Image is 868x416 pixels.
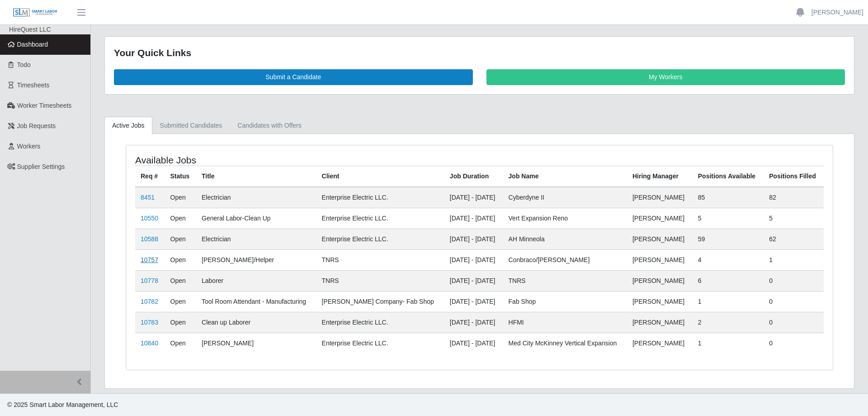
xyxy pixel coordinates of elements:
th: Job Duration [444,166,503,187]
td: Laborer [196,270,316,291]
td: [DATE] - [DATE] [444,229,503,249]
td: Tool Room Attendant - Manufacturing [196,291,316,312]
td: [PERSON_NAME]/Helper [196,249,316,270]
td: 5 [693,208,764,229]
span: © 2025 Smart Labor Management, LLC [7,401,118,408]
td: 0 [764,291,824,312]
td: Enterprise Electric LLC. [316,187,444,208]
td: 0 [764,333,824,354]
td: AH Minneola [503,229,627,249]
th: Positions Filled [764,166,824,187]
a: 10782 [141,298,158,305]
td: [PERSON_NAME] [196,333,316,354]
td: 62 [764,229,824,249]
td: [DATE] - [DATE] [444,249,503,270]
a: 10588 [141,235,158,243]
td: [DATE] - [DATE] [444,208,503,229]
td: Open [165,270,197,291]
td: Electrician [196,229,316,249]
td: [DATE] - [DATE] [444,291,503,312]
td: 0 [764,312,824,333]
th: Title [196,166,316,187]
a: 10757 [141,256,158,263]
td: Open [165,312,197,333]
td: Open [165,208,197,229]
td: Open [165,291,197,312]
td: Clean up Laborer [196,312,316,333]
span: HireQuest LLC [9,26,51,33]
a: 10783 [141,319,158,326]
h4: Available Jobs [135,154,414,166]
td: [PERSON_NAME] [627,270,693,291]
td: [DATE] - [DATE] [444,187,503,208]
td: [DATE] - [DATE] [444,270,503,291]
div: Your Quick Links [114,46,845,60]
td: TNRS [316,270,444,291]
td: Med City McKinney Vertical Expansion [503,333,627,354]
td: Vert Expansion Reno [503,208,627,229]
span: Todo [17,61,31,68]
td: [PERSON_NAME] [627,333,693,354]
span: Dashboard [17,41,48,48]
span: Supplier Settings [17,163,65,170]
td: Electrician [196,187,316,208]
td: Fab Shop [503,291,627,312]
span: Worker Timesheets [17,102,71,109]
td: 1 [693,291,764,312]
td: TNRS [503,270,627,291]
td: Cyberdyne II [503,187,627,208]
td: 85 [693,187,764,208]
td: General Labor-Clean Up [196,208,316,229]
td: [DATE] - [DATE] [444,312,503,333]
td: Open [165,187,197,208]
td: [PERSON_NAME] [627,312,693,333]
a: My Workers [486,69,845,85]
td: Enterprise Electric LLC. [316,312,444,333]
td: [PERSON_NAME] [627,187,693,208]
th: Hiring Manager [627,166,693,187]
th: Status [165,166,197,187]
td: Enterprise Electric LLC. [316,229,444,249]
td: [PERSON_NAME] Company- Fab Shop [316,291,444,312]
th: Req # [135,166,165,187]
span: Workers [17,143,41,150]
td: HFMI [503,312,627,333]
td: 1 [764,249,824,270]
td: 4 [693,249,764,270]
td: 0 [764,270,824,291]
td: [PERSON_NAME] [627,291,693,312]
td: [DATE] - [DATE] [444,333,503,354]
a: [PERSON_NAME] [811,8,863,17]
th: Job Name [503,166,627,187]
a: Candidates with Offers [230,117,309,134]
img: SLM Logo [13,8,58,18]
td: Open [165,333,197,354]
a: Submitted Candidates [152,117,230,134]
td: Open [165,249,197,270]
td: [PERSON_NAME] [627,249,693,270]
a: 10550 [141,215,158,222]
td: 1 [693,333,764,354]
td: 2 [693,312,764,333]
td: TNRS [316,249,444,270]
th: Client [316,166,444,187]
td: Enterprise Electric LLC. [316,208,444,229]
td: 6 [693,270,764,291]
td: 59 [693,229,764,249]
td: 82 [764,187,824,208]
td: Enterprise Electric LLC. [316,333,444,354]
td: [PERSON_NAME] [627,208,693,229]
td: [PERSON_NAME] [627,229,693,249]
td: 5 [764,208,824,229]
span: Job Requests [17,122,56,129]
a: 10778 [141,277,158,284]
span: Timesheets [17,81,50,89]
a: Submit a Candidate [114,69,473,85]
a: 8451 [141,194,155,201]
td: Open [165,229,197,249]
th: Positions Available [693,166,764,187]
a: Active Jobs [104,117,152,134]
td: Conbraco/[PERSON_NAME] [503,249,627,270]
a: 10840 [141,339,158,347]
